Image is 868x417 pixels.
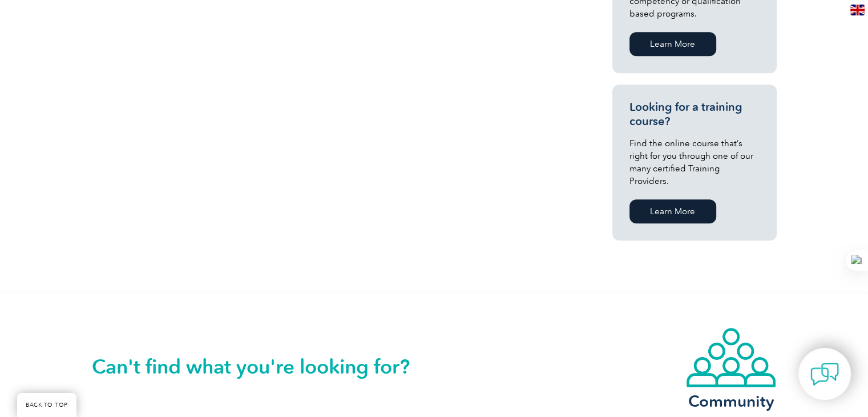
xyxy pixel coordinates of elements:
[92,358,434,376] h2: Can't find what you're looking for?
[810,360,839,388] img: contact-chat.png
[685,327,777,408] a: Community
[629,137,760,187] p: Find the online course that’s right for you through one of our many certified Training Providers.
[629,199,716,223] a: Learn More
[629,100,760,129] h3: Looking for a training course?
[850,5,865,15] img: en
[685,327,777,388] img: icon-community.webp
[685,394,777,408] h3: Community
[629,32,716,56] a: Learn More
[17,393,76,417] a: BACK TO TOP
